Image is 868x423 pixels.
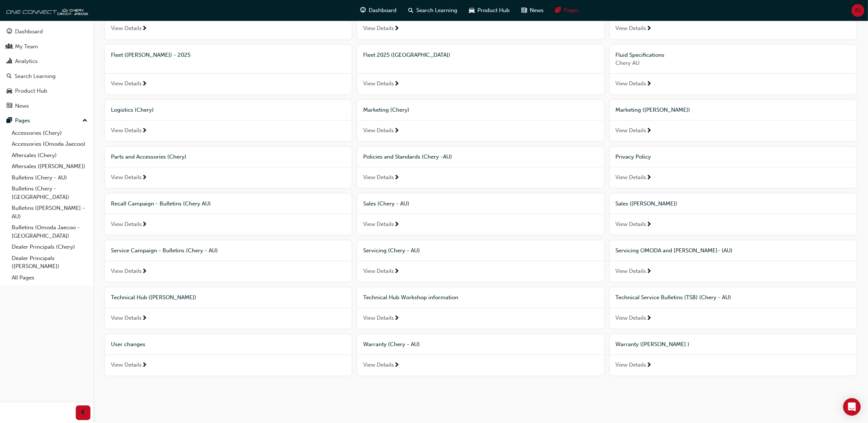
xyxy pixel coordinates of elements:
span: Marketing ([PERSON_NAME]) [616,107,690,113]
span: Technical Hub ([PERSON_NAME]) [111,294,196,301]
span: View Details [616,173,647,182]
a: Marketing ([PERSON_NAME])View Details [610,100,856,141]
span: Parts and Accessories (Chery) [111,153,186,160]
span: next-icon [647,268,652,275]
a: Warranty (Chery - AU)View Details [357,334,604,375]
a: Technical Hub Workshop informationView Details [357,287,604,329]
a: User changesView Details [105,334,351,375]
span: Chery AU [616,59,850,67]
a: Fleet ([PERSON_NAME]) - 2025View Details [105,45,351,94]
a: Dashboard [3,25,90,38]
span: View Details [111,126,142,135]
span: next-icon [394,128,399,134]
span: next-icon [394,81,399,88]
span: search-icon [7,73,12,80]
a: Fluid SpecificationsChery AUView Details [610,45,856,94]
span: guage-icon [361,6,366,15]
span: AS [855,6,861,15]
span: next-icon [394,175,399,181]
span: up-icon [82,116,87,126]
span: Sales ([PERSON_NAME]) [616,200,678,207]
span: Warranty (Chery - AU) [363,341,420,348]
span: next-icon [394,268,399,275]
a: Analytics [3,55,90,68]
span: Fleet ([PERSON_NAME]) - 2025 [111,52,190,58]
a: car-iconProduct Hub [463,3,516,18]
span: Fleet 2025 ([GEOGRAPHIC_DATA]) [363,52,450,58]
span: next-icon [647,315,652,322]
span: guage-icon [7,29,12,35]
span: prev-icon [81,408,86,418]
span: View Details [363,220,394,229]
span: View Details [111,314,142,322]
span: View Details [111,220,142,229]
div: My Team [15,42,38,51]
span: pages-icon [7,118,12,124]
span: View Details [616,267,647,275]
a: Bulletins (Chery - AU) [9,172,90,183]
span: next-icon [647,175,652,181]
span: chart-icon [7,58,12,65]
span: View Details [616,126,647,135]
span: next-icon [142,362,147,369]
span: Pages [564,6,579,15]
span: news-icon [7,103,12,110]
a: Bulletins (Omoda Jaecoo - [GEOGRAPHIC_DATA]) [9,222,90,241]
span: car-icon [469,6,475,15]
span: next-icon [394,315,399,322]
span: Sales (Chery - AU) [363,200,409,207]
span: View Details [363,79,394,88]
div: Search Learning [15,72,56,81]
a: Sales ([PERSON_NAME])View Details [610,194,856,235]
div: Pages [15,116,30,125]
a: Servicing OMODA and [PERSON_NAME]- (AU)View Details [610,241,856,282]
span: Technical Service Bulletins (TSB) (Chery - AU) [616,294,731,301]
img: oneconnect [4,3,88,18]
a: Aftersales (Chery) [9,150,90,161]
span: View Details [616,24,647,33]
span: next-icon [142,315,147,322]
span: View Details [111,173,142,182]
a: Bulletins (Chery - [GEOGRAPHIC_DATA]) [9,183,90,203]
a: My Team [3,40,90,53]
span: Privacy Policy [616,153,651,160]
span: View Details [363,173,394,182]
span: Technical Hub Workshop information [363,294,458,301]
a: Logistics (Chery)View Details [105,100,351,141]
a: Fleet 2025 ([GEOGRAPHIC_DATA])View Details [357,45,604,94]
a: Accessories (Chery) [9,127,90,139]
span: View Details [363,267,394,275]
a: Recall Campaign - Bulletins (Chery AU)View Details [105,194,351,235]
a: pages-iconPages [550,3,585,18]
span: car-icon [7,88,12,94]
span: Logistics (Chery) [111,107,154,113]
span: View Details [111,267,142,275]
button: DashboardMy TeamAnalyticsSearch LearningProduct HubNews [3,23,90,114]
span: View Details [616,79,647,88]
span: Service Campaign - Bulletins (Chery - AU) [111,247,218,254]
div: Analytics [15,57,38,66]
a: Parts and Accessories (Chery)View Details [105,147,351,188]
a: Technical Service Bulletins (TSB) (Chery - AU)View Details [610,287,856,329]
a: Bulletins ([PERSON_NAME] - AU) [9,203,90,222]
span: View Details [363,314,394,322]
a: search-iconSearch Learning [403,3,463,18]
span: View Details [616,220,647,229]
span: Servicing OMODA and [PERSON_NAME]- (AU) [616,247,733,254]
a: Dealer Principals (Chery) [9,241,90,253]
span: Marketing (Chery) [363,107,409,113]
span: next-icon [142,128,147,134]
span: View Details [616,361,647,369]
a: All Pages [9,272,90,283]
div: Product Hub [15,87,47,95]
span: Recall Campaign - Bulletins (Chery AU) [111,200,211,207]
span: View Details [363,361,394,369]
span: next-icon [647,81,652,88]
span: news-icon [522,6,527,15]
span: next-icon [394,222,399,228]
span: View Details [111,24,142,33]
span: next-icon [142,268,147,275]
span: next-icon [142,81,147,88]
a: Sales (Chery - AU)View Details [357,194,604,235]
span: next-icon [394,362,399,369]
